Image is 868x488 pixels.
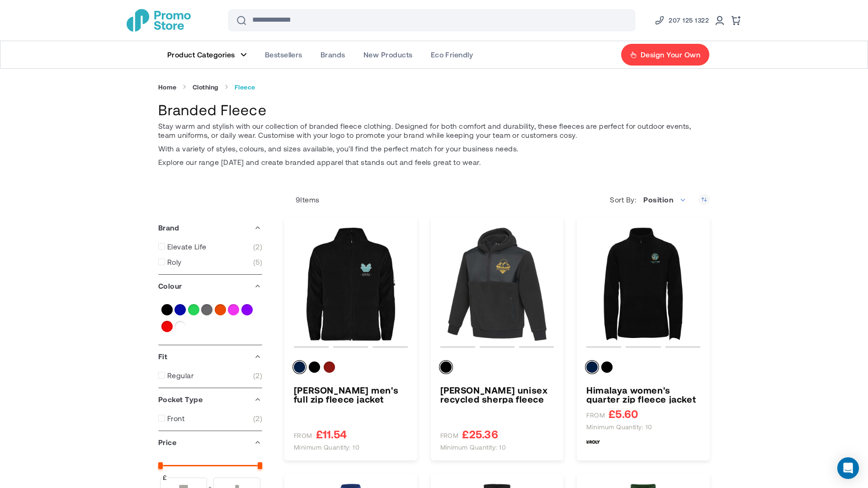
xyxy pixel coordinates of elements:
span: 207 125 1322 [669,15,709,26]
a: Evans unisex recycled sherpa fleece [440,385,554,404]
span: Position [643,195,673,204]
a: Brands [311,41,354,68]
div: Solid Black [601,361,613,373]
span: Bestsellers [265,50,302,59]
a: Set Descending Direction [698,194,710,205]
span: Minimum quantity: 10 [440,443,506,451]
div: Navy Blue [294,361,305,373]
a: New Products [354,41,422,68]
img: Evans unisex recycled sherpa fleece [440,227,554,341]
span: £11.54 [316,428,347,440]
a: Black [161,304,173,315]
div: Colour [586,361,700,376]
span: 9 [296,195,300,204]
div: Colour [294,361,408,376]
div: Open Intercom Messenger [837,457,859,479]
a: Roly 5 [158,258,262,267]
p: Stay warm and stylish with our collection of branded fleece clothing. Designed for both comfort a... [158,122,710,140]
a: Grey [201,304,212,315]
h3: [PERSON_NAME] unisex recycled sherpa fleece [440,385,554,404]
span: £5.60 [609,408,638,419]
div: Navy Blue [586,361,598,373]
div: Brand [158,216,262,239]
div: Fit [158,345,262,368]
a: Himalaya women&#039;s quarter zip fleece jacket [586,385,700,404]
span: 2 [253,242,262,251]
a: Purple [241,304,253,315]
div: Colour [158,275,262,297]
h1: Branded Fleece [158,100,710,119]
div: Colour [440,361,554,376]
span: Front [167,414,184,423]
img: Luciane men's full zip fleece jacket [294,227,408,341]
strong: Fleece [235,83,255,91]
label: Sort By [610,195,638,204]
a: Home [158,83,177,91]
a: Product Categories [158,41,256,68]
img: Himalaya women's quarter zip fleece jacket [586,227,700,341]
span: Minimum quantity: 10 [294,443,360,451]
span: New Products [363,50,413,59]
a: Bestsellers [256,41,311,68]
a: Blue [175,304,186,315]
span: £25.36 [462,428,498,440]
img: Roly [586,435,600,449]
a: Regular 2 [158,371,262,380]
span: Position [638,191,692,209]
span: Elevate Life [167,242,207,251]
span: FROM [294,432,312,440]
p: Items [284,195,320,204]
span: FROM [586,411,605,419]
div: Solid Black [440,361,452,373]
span: Brands [321,50,345,59]
a: store logo [127,9,191,32]
span: Roly [167,258,182,267]
div: Pocket Type [158,388,262,411]
h3: Himalaya women's quarter zip fleece jacket [586,385,700,404]
span: Eco Friendly [431,50,473,59]
a: Design Your Own [621,43,710,66]
div: Solid Black [309,361,320,373]
p: With a variety of styles, colours, and sizes available, you'll find the perfect match for your bu... [158,144,710,153]
a: Red [161,321,173,332]
a: Pink [228,304,239,315]
h3: [PERSON_NAME] men's full zip fleece jacket [294,385,408,404]
a: Orange [215,304,226,315]
a: Front 2 [158,414,262,423]
a: Luciane men&#039;s full zip fleece jacket [294,227,408,341]
a: Elevate Life 2 [158,242,262,251]
span: 5 [253,258,262,267]
a: Luciane men&#039;s full zip fleece jacket [294,385,408,404]
img: Promotional Merchandise [127,9,191,32]
span: FROM [440,432,459,440]
span: Minimum quantity: 10 [586,423,652,431]
a: Himalaya women&#039;s quarter zip fleece jacket [586,227,700,341]
div: Price [158,431,262,454]
span: 2 [253,371,262,380]
span: 2 [253,414,262,423]
span: Design Your Own [641,50,700,59]
a: Green [188,304,199,315]
a: Phone [654,15,709,26]
span: Regular [167,371,193,380]
a: Eco Friendly [422,41,482,68]
a: Clothing [193,83,219,91]
div: Garnet [324,361,335,373]
p: Explore our range [DATE] and create branded apparel that stands out and feels great to wear. [158,158,710,167]
span: £ [162,473,168,482]
a: White [175,321,186,332]
span: Product Categories [167,50,235,59]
